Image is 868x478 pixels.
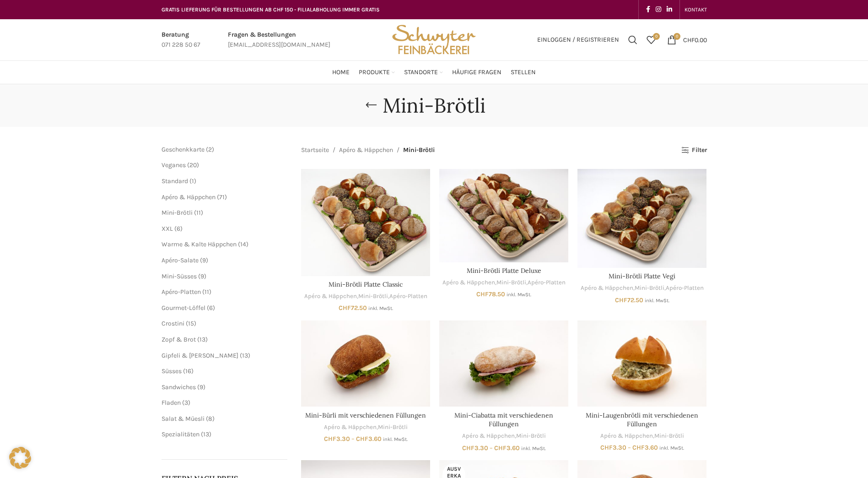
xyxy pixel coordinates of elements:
span: GRATIS LIEFERUNG FÜR BESTELLUNGEN AB CHF 150 - FILIALABHOLUNG IMMER GRATIS [162,6,380,13]
a: Produkte [359,63,395,81]
div: Main navigation [157,63,712,81]
bdi: 3.30 [462,444,488,452]
a: Crostini [162,320,184,327]
span: 11 [205,288,209,296]
div: Secondary navigation [680,0,712,19]
span: 1 [192,177,194,185]
a: Mini-Bürli mit verschiedenen Füllungen [305,411,426,419]
a: Infobox link [162,30,200,50]
span: 8 [208,415,212,423]
span: CHF [324,435,336,443]
a: Filter [681,147,706,154]
span: CHF [494,444,507,452]
small: inkl. MwSt. [507,292,531,298]
a: Mini-Ciabatta mit verschiedenen Füllungen [439,320,568,407]
a: Gourmet-Löffel [162,304,205,312]
a: Mini-Brötli [496,278,526,287]
a: Mini-Brötli [378,423,408,432]
a: Mini-Brötli [635,284,664,293]
a: Mini-Brötli [654,432,684,440]
span: Apéro-Platten [162,288,201,296]
a: Mini-Süsses [162,272,197,280]
bdi: 3.60 [632,444,658,451]
a: Apéro & Häppchen [304,292,357,301]
a: Home [332,63,350,81]
a: Süsses [162,367,182,375]
span: – [628,444,631,451]
span: Stellen [511,68,536,77]
a: Apéro-Salate [162,256,199,264]
a: Spezialitäten [162,430,199,438]
span: 9 [202,256,206,264]
span: KONTAKT [685,6,707,13]
span: Einloggen / Registrieren [537,37,619,43]
small: inkl. MwSt. [645,298,669,304]
a: Suchen [624,31,642,49]
a: Zopf & Brot [162,336,196,343]
span: 11 [196,209,201,217]
a: Apéro & Häppchen [462,432,515,440]
span: 15 [188,320,194,327]
a: Standard [162,177,188,185]
a: Apéro & Häppchen [339,145,393,155]
div: Meine Wunschliste [642,31,660,49]
a: Warme & Kalte Häppchen [162,240,237,248]
small: inkl. MwSt. [368,305,393,311]
bdi: 3.60 [356,435,382,443]
span: 13 [203,430,209,438]
a: Salat & Müesli [162,415,205,423]
a: Mini-Brötli [358,292,388,301]
span: 16 [185,367,191,375]
span: Home [332,68,350,77]
a: Stellen [511,63,536,81]
a: Sandwiches [162,383,196,391]
a: Mini-Bürli mit verschiedenen Füllungen [301,320,430,407]
span: – [351,435,355,443]
small: inkl. MwSt. [521,445,546,451]
span: Häufige Fragen [452,68,501,77]
span: CHF [615,296,627,304]
span: XXL [162,225,173,233]
span: Gipfeli & [PERSON_NAME] [162,352,238,359]
a: Apéro-Platten [389,292,427,301]
nav: Breadcrumb [301,145,435,155]
a: Mini-Brötli [162,209,193,217]
a: KONTAKT [685,0,707,19]
span: 9 [199,383,203,391]
bdi: 72.50 [339,304,367,312]
span: CHF [462,444,474,452]
span: CHF [600,444,613,451]
span: 0 [653,33,660,40]
a: Startseite [301,145,329,155]
span: 0 [674,33,680,40]
a: Mini-Brötli [516,432,546,440]
a: 0 CHF0.00 [663,31,712,49]
a: Mini-Brötli Platte Classic [329,280,403,288]
span: 14 [240,240,246,248]
bdi: 78.50 [476,290,505,298]
a: Instagram social link [653,3,664,16]
a: Apéro & Häppchen [162,193,216,201]
span: Veganes [162,161,186,169]
div: , [577,432,706,440]
span: 71 [219,193,225,201]
a: Mini-Laugenbrötli mit verschiedenen Füllungen [586,411,698,429]
a: Fladen [162,399,181,407]
div: , , [577,284,706,293]
a: 0 [642,31,660,49]
bdi: 3.30 [600,444,626,451]
div: , [301,423,430,432]
a: Mini-Brötli Platte Deluxe [439,169,568,262]
a: Mini-Brötli Platte Deluxe [467,266,541,275]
